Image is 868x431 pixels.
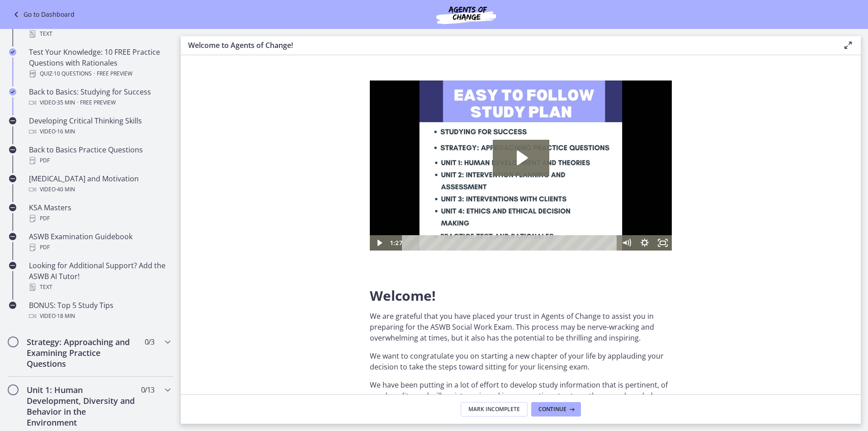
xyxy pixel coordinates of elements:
[29,231,170,253] div: ASWB Examination Guidebook
[29,213,170,224] div: PDF
[27,384,137,428] h2: Unit 1: Human Development, Diversity and Behavior in the Environment
[56,97,75,108] span: · 35 min
[9,48,16,56] i: Completed
[370,286,436,305] span: Welcome!
[284,155,302,170] button: Fullscreen
[29,126,170,137] div: Video
[531,402,581,417] button: Continue
[39,155,243,170] div: Playbar
[468,406,520,413] span: Mark Incomplete
[29,144,170,166] div: Back to Basics Practice Questions
[188,40,828,51] h3: Welcome to Agents of Change!
[266,155,284,170] button: Show settings menu
[29,97,170,108] div: Video
[461,402,528,417] button: Mark Incomplete
[29,68,170,79] div: Quiz
[29,47,170,79] div: Test Your Knowledge: 10 FREE Practice Questions with Rationales
[29,28,170,39] div: Text
[52,68,92,79] span: · 10 Questions
[141,384,154,395] span: 0 / 13
[123,59,179,95] button: Play Video: c1o6hcmjueu5qasqsu00.mp4
[29,311,170,322] div: Video
[29,86,170,108] div: Back to Basics: Studying for Success
[412,4,520,25] img: Agents of Change
[538,406,566,413] span: Continue
[9,88,16,95] i: Completed
[80,97,116,108] span: Free preview
[29,242,170,253] div: PDF
[29,202,170,224] div: KSA Masters
[11,9,75,20] a: Go to Dashboard
[56,184,75,195] span: · 40 min
[29,300,170,322] div: BONUS: Top 5 Study Tips
[145,336,154,347] span: 0 / 3
[29,173,170,195] div: [MEDICAL_DATA] and Motivation
[248,155,266,170] button: Mute
[29,184,170,195] div: Video
[29,155,170,166] div: PDF
[94,68,95,79] span: ·
[370,311,672,343] p: We are grateful that you have placed your trust in Agents of Change to assist you in preparing fo...
[77,97,78,108] span: ·
[29,260,170,293] div: Looking for Additional Support? Add the ASWB AI Tutor!
[27,336,137,369] h2: Strategy: Approaching and Examining Practice Questions
[29,282,170,293] div: Text
[370,350,672,372] p: We want to congratulate you on starting a new chapter of your life by applauding your decision to...
[97,68,132,79] span: Free preview
[56,311,75,322] span: · 18 min
[56,126,75,137] span: · 16 min
[29,115,170,137] div: Developing Critical Thinking Skills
